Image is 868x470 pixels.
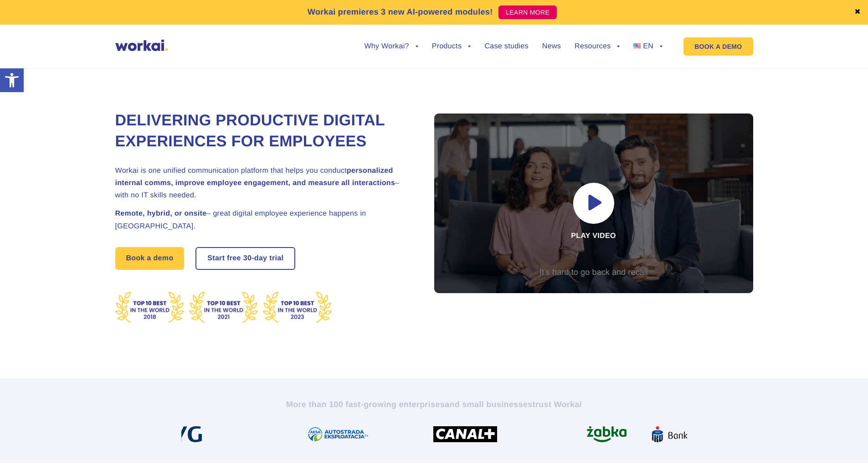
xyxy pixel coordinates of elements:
[432,43,471,50] a: Products
[243,255,267,262] i: 30-day
[115,210,207,217] strong: Remote, hybrid, or onsite
[683,37,753,56] a: BOOK A DEMO
[115,247,185,270] a: Book a demo
[181,399,687,410] h2: More than 100 fast-growing enterprises trust Workai
[643,42,653,50] span: EN
[308,6,493,18] p: Workai premieres 3 new AI-powered modules!
[484,43,528,50] a: Case studies
[364,43,418,50] a: Why Workai?
[854,9,861,16] a: ✖
[196,248,294,269] a: Start free30-daytrial
[575,43,620,50] a: Resources
[115,110,411,152] h1: Delivering Productive Digital Experiences for Employees
[542,43,561,50] a: News
[445,400,532,409] i: and small businesses
[434,114,753,293] div: Play video
[115,207,411,232] h2: – great digital employee experience happens in [GEOGRAPHIC_DATA].
[498,5,557,19] a: LEARN MORE
[115,165,411,202] h2: Workai is one unified communication platform that helps you conduct – with no IT skills needed.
